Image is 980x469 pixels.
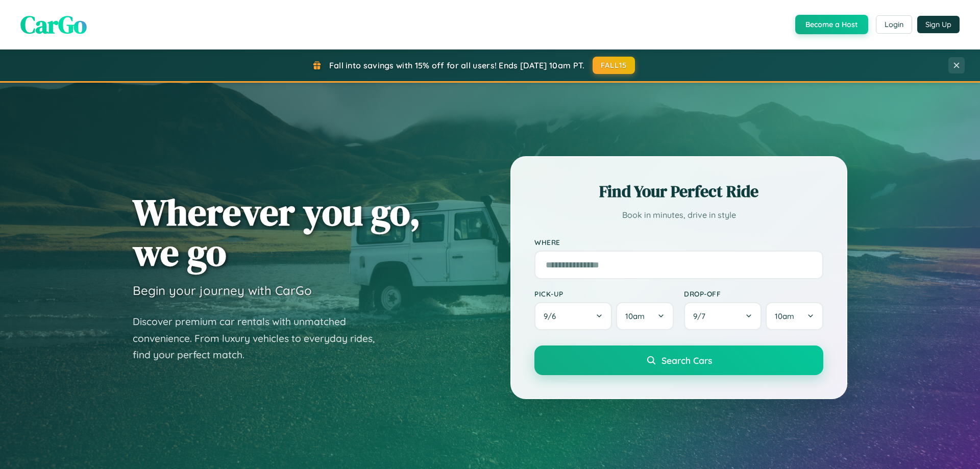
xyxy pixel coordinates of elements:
[534,238,823,246] label: Where
[876,15,912,34] button: Login
[795,15,868,34] button: Become a Host
[534,208,823,223] p: Book in minutes, drive in style
[593,57,635,74] button: FALL15
[684,289,823,298] label: Drop-off
[534,302,612,330] button: 9/6
[616,302,674,330] button: 10am
[917,16,960,33] button: Sign Up
[775,311,794,321] span: 10am
[625,311,645,321] span: 10am
[661,355,712,366] span: Search Cars
[534,345,823,375] button: Search Cars
[534,289,674,298] label: Pick-up
[133,283,312,298] h3: Begin your journey with CarGo
[534,180,823,203] h2: Find Your Perfect Ride
[329,60,585,70] span: Fall into savings with 15% off for all users! Ends [DATE] 10am PT.
[133,192,421,273] h1: Wherever you go, we go
[766,302,823,330] button: 10am
[544,311,561,321] span: 9 / 6
[133,313,388,363] p: Discover premium car rentals with unmatched convenience. From luxury vehicles to everyday rides, ...
[693,311,710,321] span: 9 / 7
[684,302,762,330] button: 9/7
[20,8,87,41] span: CarGo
